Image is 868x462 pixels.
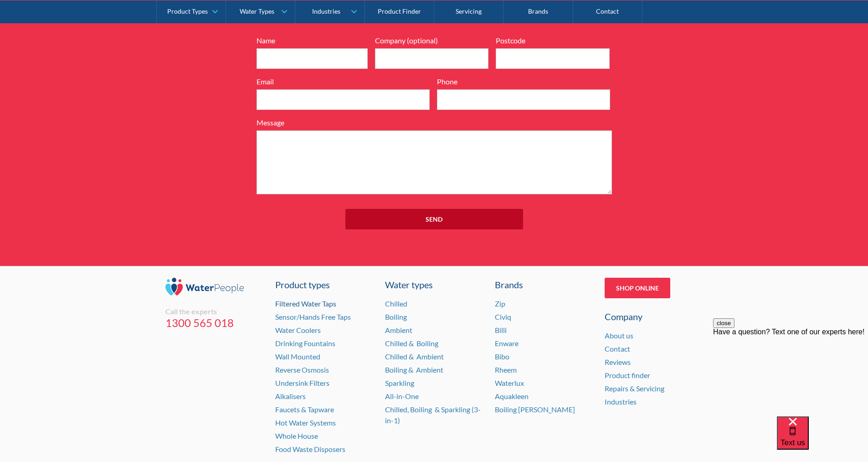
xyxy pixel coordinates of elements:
a: Chilled & Boiling [385,339,438,348]
a: Waterlux [495,379,524,387]
a: Sensor/Hands Free Taps [275,312,351,321]
a: Filtered Water Taps [275,299,336,308]
a: Reviews [605,358,631,366]
a: Boiling [385,312,407,321]
a: Civiq [495,312,511,321]
a: Chilled & Ambient [385,352,444,361]
a: Boiling [PERSON_NAME] [495,405,575,414]
a: Chilled, Boiling & Sparkling (3-in-1) [385,405,481,425]
a: 1300 565 018 [165,316,264,330]
div: Product Types [167,7,208,15]
a: Product finder [605,371,650,379]
div: Brands [495,278,593,291]
a: Undersink Filters [275,379,329,387]
a: Billi [495,326,507,334]
a: Wall Mounted [275,352,320,361]
input: Send [345,209,523,229]
a: Water Coolers [275,326,321,334]
a: Ambient [385,326,412,334]
label: Name [257,35,368,46]
a: Food Waste Disposers [275,445,345,453]
div: Industries [312,7,340,15]
label: Email [257,76,430,87]
a: Water types [385,278,483,291]
a: Aquakleen [495,392,529,400]
a: Contact [605,344,630,353]
label: Company (optional) [375,35,489,46]
a: Repairs & Servicing [605,384,664,393]
label: Postcode [496,35,610,46]
a: Reverse Osmosis [275,365,329,374]
a: Whole House [275,431,318,440]
a: Rheem [495,365,517,374]
a: Sparkling [385,379,414,387]
form: Full Width Form [252,35,616,239]
a: Chilled [385,299,407,308]
iframe: podium webchat widget prompt [713,318,868,428]
a: Enware [495,339,519,348]
a: Zip [495,299,505,308]
a: About us [605,331,633,340]
a: Shop Online [605,278,670,298]
div: Water Types [240,7,274,15]
a: Industries [605,397,637,406]
a: Faucets & Tapware [275,405,334,414]
div: Company [605,310,703,323]
a: Drinking Fountains [275,339,335,348]
a: Alkalisers [275,392,306,400]
a: Bibo [495,352,509,361]
iframe: podium webchat widget bubble [777,416,868,462]
a: Product types [275,278,374,291]
label: Message [257,117,612,128]
a: Hot Water Systems [275,418,336,427]
label: Phone [437,76,610,87]
a: Boiling & Ambient [385,365,443,374]
a: All-in-One [385,392,419,400]
div: Call the experts [165,307,264,316]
